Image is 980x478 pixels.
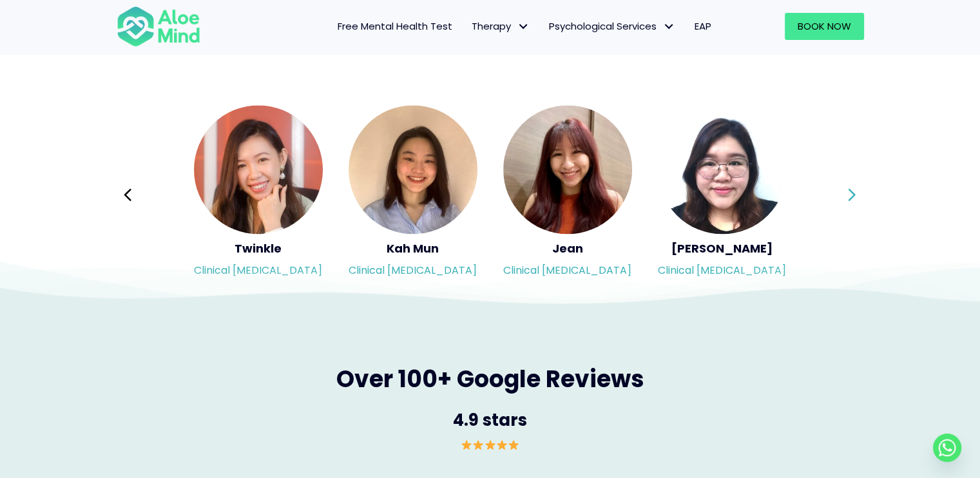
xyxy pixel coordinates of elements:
[328,13,462,40] a: Free Mental Health Test
[508,439,519,450] img: ⭐
[349,104,477,285] div: Slide 10 of 3
[336,362,644,395] span: Over 100+ Google Reviews
[539,13,685,40] a: Psychological ServicesPsychological Services: submenu
[503,104,632,285] div: Slide 11 of 3
[503,240,632,256] h5: Jean
[338,19,452,33] span: Free Mental Health Test
[658,105,787,234] img: <h5>Wei Shan</h5><p>Clinical psychologist</p>
[695,19,711,33] span: EAP
[462,13,539,40] a: TherapyTherapy: submenu
[658,240,787,256] h5: [PERSON_NAME]
[349,105,477,284] a: <h5>Kah Mun</h5><p>Clinical psychologist</p> Kah MunClinical [MEDICAL_DATA]
[349,240,477,256] h5: Kah Mun
[453,408,527,431] span: 4.9 stars
[785,13,864,40] a: Book Now
[194,104,323,285] div: Slide 9 of 3
[461,439,472,450] img: ⭐
[349,105,477,234] img: <h5>Kah Mun</h5><p>Clinical psychologist</p>
[798,19,851,33] span: Book Now
[485,439,495,450] img: ⭐
[933,434,961,462] a: Whatsapp
[658,104,787,285] div: Slide 12 of 3
[497,439,507,450] img: ⭐
[194,105,323,284] a: <h5>Twinkle</h5><p>Clinical psychologist</p> TwinkleClinical [MEDICAL_DATA]
[117,5,200,48] img: Aloe mind Logo
[217,13,721,40] nav: Menu
[549,19,675,33] span: Psychological Services
[194,240,323,256] h5: Twinkle
[503,105,632,284] a: <h5>Jean</h5><p>Clinical psychologist</p> JeanClinical [MEDICAL_DATA]
[685,13,721,40] a: EAP
[472,19,530,33] span: Therapy
[514,17,533,36] span: Therapy: submenu
[194,105,323,234] img: <h5>Twinkle</h5><p>Clinical psychologist</p>
[660,17,678,36] span: Psychological Services: submenu
[473,439,483,450] img: ⭐
[503,105,632,234] img: <h5>Jean</h5><p>Clinical psychologist</p>
[658,105,787,284] a: <h5>Wei Shan</h5><p>Clinical psychologist</p> [PERSON_NAME]Clinical [MEDICAL_DATA]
